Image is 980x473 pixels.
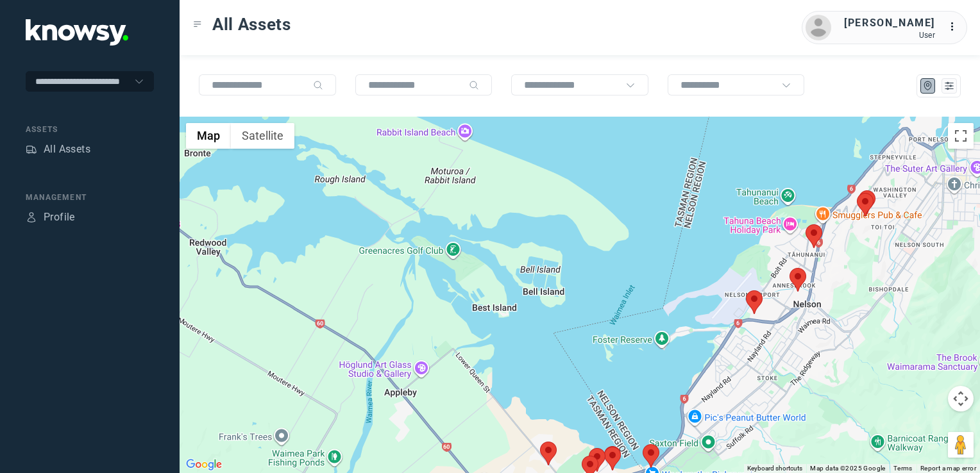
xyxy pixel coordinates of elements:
button: Map camera controls [948,386,974,411]
div: Profile [26,212,37,223]
div: [PERSON_NAME] [844,15,935,31]
button: Show street map [186,123,231,149]
button: Drag Pegman onto the map to open Street View [948,432,974,458]
div: Map [922,80,934,92]
div: Profile [44,210,75,225]
div: Search [313,80,323,90]
button: Toggle fullscreen view [948,123,974,149]
span: Map data ©2025 Google [810,465,885,472]
img: avatar.png [806,15,831,40]
a: Open this area in Google Maps (opens a new window) [183,456,225,473]
img: Application Logo [26,19,128,46]
div: : [948,19,963,35]
div: Toggle Menu [193,20,202,29]
span: All Assets [212,13,291,36]
div: All Assets [44,142,90,157]
img: Google [183,456,225,473]
div: : [948,19,963,37]
a: Report a map error [920,465,976,472]
button: Keyboard shortcuts [747,464,802,473]
div: Assets [26,144,37,155]
div: Assets [26,124,154,135]
div: User [844,31,935,40]
tspan: ... [949,22,961,31]
a: ProfileProfile [26,210,75,225]
a: Terms (opens in new tab) [893,465,913,472]
div: List [943,80,955,92]
button: Show satellite imagery [231,123,294,149]
div: Management [26,192,154,203]
div: Search [469,80,479,90]
a: AssetsAll Assets [26,142,90,157]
